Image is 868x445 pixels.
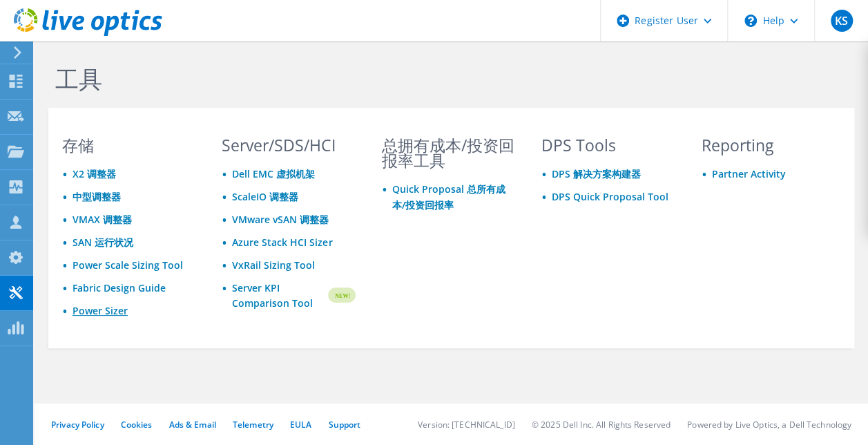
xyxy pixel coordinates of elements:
li: Powered by Live Optics, a Dell Technology [687,419,851,430]
li: Version: [TECHNICAL_ID] [418,419,515,430]
a: DPS Quick Proposal Tool [552,190,668,203]
a: ScaleIO 调整器 [232,190,298,203]
h1: 工具 [55,64,840,93]
h3: Reporting [702,138,835,153]
a: Fabric Design Guide [73,281,166,294]
a: VMAX 调整器 [73,213,132,226]
a: VxRail Sizing Tool [232,258,315,272]
a: EULA [290,419,311,430]
h3: Server/SDS/HCI [222,138,355,153]
a: Support [328,419,360,430]
a: DPS 解决方案构建器 [552,167,641,180]
a: Cookies [121,419,153,430]
img: new-badge.svg [326,279,356,312]
a: VMware vSAN 调整器 [232,213,329,226]
span: KS [831,10,853,32]
h3: 总拥有成本/投资回报率工具 [382,138,515,168]
li: © 2025 Dell Inc. All Rights Reserved [532,419,671,430]
a: Power Scale Sizing Tool [73,258,183,272]
a: Telemetry [233,419,273,430]
a: Privacy Policy [51,419,104,430]
h3: DPS Tools [541,138,675,153]
a: Azure Stack HCI Sizer [232,236,332,249]
a: Ads & Email [169,419,216,430]
a: Partner Activity [712,167,786,180]
a: Dell EMC 虚拟机架 [232,167,315,180]
a: X2 调整器 [73,167,116,180]
a: 中型调整器 [73,190,121,203]
a: Server KPI Comparison Tool [232,281,325,311]
a: Quick Proposal 总所有成本/投资回报率 [392,182,505,211]
a: SAN 运行状况 [73,236,133,249]
h3: 存储 [62,138,195,153]
svg: \n [744,15,757,27]
a: Power Sizer [73,304,128,317]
